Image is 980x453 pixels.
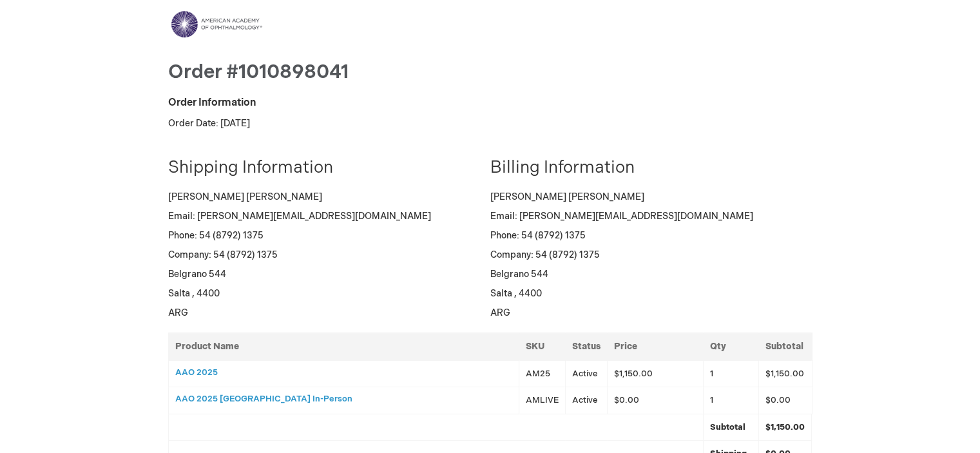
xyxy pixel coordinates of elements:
h2: Billing Information [490,159,803,178]
span: Salta , 4400 [168,288,220,299]
th: Product Name [168,333,519,360]
span: [PERSON_NAME] [PERSON_NAME] [490,191,644,202]
td: $1,150.00 [607,360,703,387]
h2: Shipping Information [168,159,481,178]
span: Phone: 54 (8792) 1375 [168,230,264,241]
span: Company: 54 (8792) 1375 [168,249,278,260]
th: Subtotal [758,333,812,360]
h3: AAO 2025 [175,368,512,377]
span: Company: 54 (8792) 1375 [490,249,600,260]
span: ARG [168,307,188,318]
td: $0.00 [607,387,703,414]
th: SKU [519,333,565,360]
span: Email: [PERSON_NAME][EMAIL_ADDRESS][DOMAIN_NAME] [168,211,431,222]
td: Active [565,387,607,414]
p: Order Date: [DATE] [168,117,812,130]
th: Price [607,333,703,360]
td: 1 [703,387,758,414]
span: Phone: 54 (8792) 1375 [490,230,586,241]
div: Order Information [168,96,812,111]
td: AMLIVE [519,387,565,414]
span: Email: [PERSON_NAME][EMAIL_ADDRESS][DOMAIN_NAME] [490,211,753,222]
strong: Subtotal [710,422,745,432]
strong: $1,150.00 [765,422,805,432]
td: Active [565,360,607,387]
span: Belgrano 544 [490,269,548,280]
td: $0.00 [758,387,812,414]
th: Status [565,333,607,360]
th: Qty [703,333,758,360]
td: $1,150.00 [758,360,812,387]
span: Salta , 4400 [490,288,542,299]
span: [PERSON_NAME] [PERSON_NAME] [168,191,322,202]
td: 1 [703,360,758,387]
span: ARG [490,307,510,318]
span: Order #1010898041 [168,61,349,84]
span: Belgrano 544 [168,269,226,280]
td: AM25 [519,360,565,387]
h3: AAO 2025 [GEOGRAPHIC_DATA] In-Person [175,394,512,403]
